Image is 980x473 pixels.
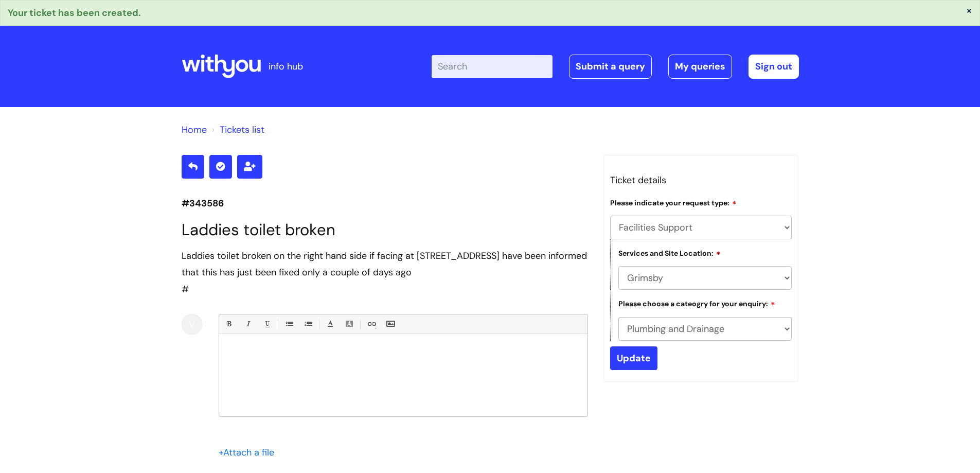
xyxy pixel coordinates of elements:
a: My queries [668,55,732,78]
a: Italic (Ctrl-I) [241,318,254,330]
div: | - [432,55,799,78]
a: Back Color [343,318,355,330]
a: Submit a query [569,55,652,78]
a: 1. Ordered List (Ctrl-Shift-8) [301,318,314,330]
a: Tickets list [220,124,264,136]
a: Bold (Ctrl-B) [222,318,235,330]
div: Attach a file [219,444,280,461]
a: Font Color [324,318,336,330]
a: Sign out [749,55,799,78]
div: # [182,248,588,297]
a: Home [182,124,207,136]
div: V [182,314,202,335]
label: Please indicate your request type: [610,197,737,207]
a: Insert Image... [384,318,397,330]
li: Solution home [182,121,207,138]
label: Please choose a cateogry for your enquiry: [618,298,775,308]
h3: Ticket details [610,172,792,188]
button: × [966,6,972,15]
label: Services and Site Location: [618,248,721,258]
div: Laddies toilet broken on the right hand side if facing at [STREET_ADDRESS] have been informed tha... [182,248,588,281]
a: Link [365,318,378,330]
h1: Laddies toilet broken [182,220,588,239]
p: info hub [269,58,303,75]
p: #343586 [182,195,588,212]
input: Search [432,55,553,78]
input: Update [610,346,657,370]
a: Underline(Ctrl-U) [260,318,273,330]
li: Tickets list [209,121,264,138]
a: • Unordered List (Ctrl-Shift-7) [282,318,295,330]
